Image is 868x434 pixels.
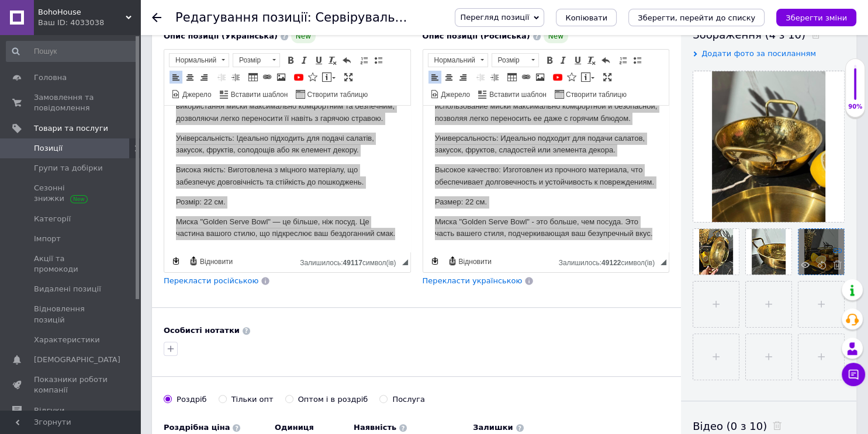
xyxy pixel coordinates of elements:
[599,54,612,67] a: Повернути (Ctrl+Z)
[557,54,570,67] a: Курсив (Ctrl+I)
[34,234,61,244] span: Імпорт
[164,32,278,40] span: Опис позиції (Українська)
[169,53,229,67] a: Нормальний
[38,7,126,18] span: BohoHouse
[305,90,368,100] span: Створити таблицю
[423,32,530,40] span: Опис позиції (Російська)
[34,183,108,204] span: Сезонні знижки
[565,13,607,22] span: Копіювати
[776,9,856,26] button: Зберегти зміни
[564,90,627,100] span: Створити таблицю
[12,58,234,83] p: Высокое качество: Изготовлен из прочного материала, что обеспечивает долговечность и устойчивость...
[229,90,288,100] span: Вставити шаблон
[392,394,425,405] div: Послуга
[543,54,556,67] a: Жирний (Ctrl+B)
[229,71,242,84] a: Збільшити відступ
[358,54,371,67] a: Вставити/видалити нумерований список
[343,259,362,267] span: 49117
[565,71,578,84] a: Вставити іконку
[428,54,476,67] span: Нормальний
[423,106,669,252] iframe: Редактор, 3CA31E1E-97A8-4312-A13A-CA1E5C58CE32
[617,54,630,67] a: Вставити/видалити нумерований список
[638,13,755,22] i: Зберегти, перейти до списку
[261,71,274,84] a: Вставити/Редагувати посилання (Ctrl+L)
[34,214,71,224] span: Категорії
[553,88,628,100] a: Створити таблицю
[342,71,355,84] a: Максимізувати
[152,13,161,22] div: Повернутися назад
[170,54,217,67] span: Нормальний
[506,71,518,84] a: Таблиця
[579,71,596,84] a: Вставити повідомлення
[34,92,108,113] span: Замовлення та повідомлення
[170,255,182,268] a: Зробити резервну копію зараз
[701,49,816,58] span: Додати фото за посиланням
[34,335,100,345] span: Характеристики
[457,257,492,267] span: Відновити
[457,71,469,84] a: По правому краю
[544,29,568,43] span: New
[631,54,644,67] a: Вставити/видалити маркований список
[215,71,228,84] a: Зменшити відступ
[660,259,666,265] span: Потягніть для зміни розмірів
[520,71,532,84] a: Вставити/Редагувати посилання (Ctrl+L)
[423,276,523,285] span: Перекласти українською
[275,423,314,432] b: Одиниця
[474,71,487,84] a: Зменшити відступ
[198,71,210,84] a: По правому краю
[291,29,316,43] span: New
[12,110,234,135] p: Миска "Golden Serve Bowl" - это больше, чем посуда. Это часть вашего стиля, подчеркивающая ваш бе...
[34,72,67,83] span: Головна
[198,257,233,267] span: Відновити
[275,71,288,84] a: Зображення
[845,58,865,117] div: 90% Якість заповнення
[428,53,488,67] a: Нормальний
[231,394,274,405] div: Тільки опт
[551,71,564,84] a: Додати відео з YouTube
[372,54,385,67] a: Вставити/видалити маркований список
[842,363,865,386] button: Чат з покупцем
[460,13,529,22] span: Перегляд позиції
[312,54,325,67] a: Підкреслений (Ctrl+U)
[177,394,207,405] div: Роздріб
[233,53,280,67] a: Розмір
[38,18,140,28] div: Ваш ID: 4033038
[164,423,230,432] b: Роздрібна ціна
[187,255,234,268] a: Відновити
[476,88,548,100] a: Вставити шаблон
[12,27,234,51] p: Універсальність: Ідеально підходить для подачі салатів, закусок, фруктів, солодощів або як елемен...
[786,13,847,22] i: Зберегти зміни
[487,90,547,100] span: Вставити шаблон
[181,90,212,100] span: Джерело
[12,91,234,103] p: Розмір: 22 см.
[12,27,234,51] p: Универсальность: Идеально подходит для подачи салатов, закусок, фруктов, сладостей или элемента д...
[170,88,213,100] a: Джерело
[446,255,493,268] a: Відновити
[34,304,108,325] span: Відновлення позицій
[34,254,108,275] span: Акції та промокоди
[428,255,441,268] a: Зробити резервну копію зараз
[12,91,234,103] p: Размер: 22 см.
[442,71,455,84] a: По центру
[164,106,410,252] iframe: Редактор, 60ADA08A-3760-4CCE-A4E3-AE36E30758C4
[320,71,337,84] a: Вставити повідомлення
[298,54,311,67] a: Курсив (Ctrl+I)
[292,71,305,84] a: Додати відео з YouTube
[354,423,396,432] b: Наявність
[284,54,297,67] a: Жирний (Ctrl+B)
[300,256,402,267] div: Кiлькiсть символiв
[628,9,765,26] button: Зберегти, перейти до списку
[34,163,103,173] span: Групи та добірки
[601,71,614,84] a: Максимізувати
[846,103,864,111] div: 90%
[170,71,182,84] a: По лівому краю
[184,71,196,84] a: По центру
[601,259,621,267] span: 49122
[473,423,513,432] b: Залишки
[326,54,339,67] a: Видалити форматування
[34,355,120,365] span: [DEMOGRAPHIC_DATA]
[218,88,290,100] a: Вставити шаблон
[306,71,319,84] a: Вставити іконку
[402,259,408,265] span: Потягніть для зміни розмірів
[164,326,240,335] b: Особисті нотатки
